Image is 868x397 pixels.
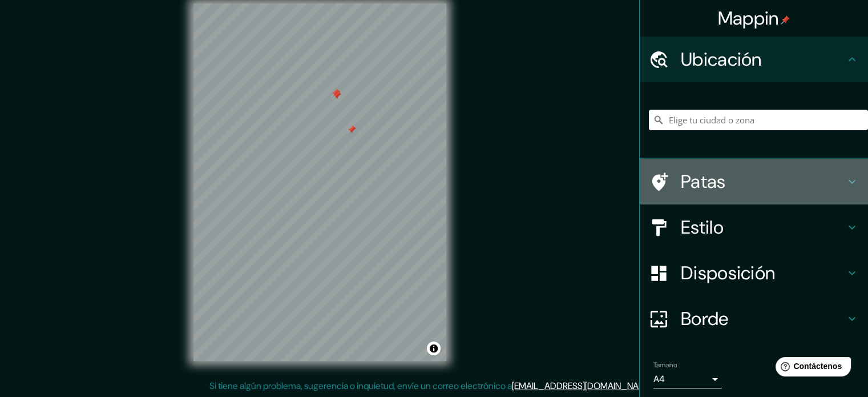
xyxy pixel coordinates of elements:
div: Patas [640,159,868,204]
font: Patas [681,170,726,194]
canvas: Mapa [193,3,446,361]
a: [EMAIL_ADDRESS][DOMAIN_NAME] [512,380,653,392]
font: Tamaño [653,360,677,370]
font: Estilo [681,215,724,239]
div: A4 [653,370,722,388]
div: Estilo [640,204,868,250]
font: Disposición [681,261,775,285]
div: Disposición [640,250,868,296]
iframe: Lanzador de widgets de ayuda [766,352,855,384]
font: Si tiene algún problema, sugerencia o inquietud, envíe un correo electrónico a [209,380,512,392]
div: Ubicación [640,37,868,82]
font: Mappin [718,6,779,30]
font: Borde [681,307,729,331]
font: A4 [653,373,665,385]
button: Activar o desactivar atribución [427,342,441,355]
img: pin-icon.png [781,15,790,25]
font: Ubicación [681,47,762,71]
div: Borde [640,296,868,342]
input: Elige tu ciudad o zona [649,110,868,130]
